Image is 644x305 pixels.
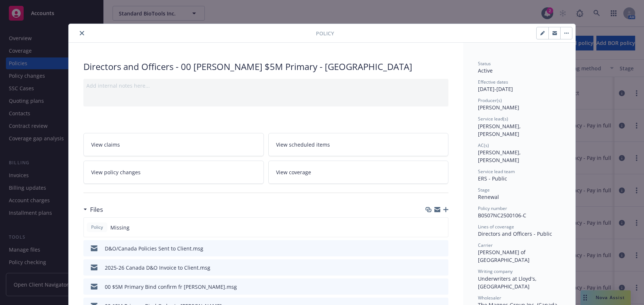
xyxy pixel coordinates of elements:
div: Directors and Officers - Public [478,230,561,238]
span: Producer(s) [478,97,502,104]
span: [PERSON_NAME] [478,104,519,111]
a: View claims [83,133,264,156]
div: Files [83,205,103,214]
span: [PERSON_NAME], [PERSON_NAME] [478,149,522,164]
span: Service lead(s) [478,116,508,122]
button: preview file [439,283,445,291]
span: Policy [90,224,104,231]
div: 2025-26 Canada D&O Invoice to Client.msg [105,264,210,271]
div: [DATE] - [DATE] [478,79,561,93]
span: Policy [316,29,334,37]
span: AC(s) [478,142,489,148]
span: Writing company [478,268,513,274]
span: Underwriters at Lloyd's, [GEOGRAPHIC_DATA] [478,275,538,290]
span: Missing [110,224,130,231]
button: download file [427,245,433,252]
h3: Files [90,205,103,214]
span: [PERSON_NAME] of [GEOGRAPHIC_DATA] [478,249,530,263]
span: Policy number [478,205,507,211]
span: Wholesaler [478,295,501,301]
span: B0507NC2500106-C [478,212,526,219]
span: Effective dates [478,79,508,85]
a: View policy changes [83,161,264,184]
button: preview file [439,245,445,252]
div: Add internal notes here... [86,82,445,90]
button: close [78,29,86,38]
span: Active [478,67,493,74]
button: download file [427,264,433,271]
a: View scheduled items [268,133,449,156]
button: preview file [439,264,445,271]
span: Carrier [478,242,493,248]
span: View coverage [276,168,311,176]
div: D&O/Canada Policies Sent to Client.msg [105,245,203,252]
span: ERS - Public [478,175,507,182]
span: Lines of coverage [478,224,514,230]
span: Stage [478,187,490,193]
span: Renewal [478,193,499,200]
div: 00 $5M Primary Bind confirm fr [PERSON_NAME].msg [105,283,237,291]
a: View coverage [268,161,449,184]
div: Directors and Officers - 00 [PERSON_NAME] $5M Primary - [GEOGRAPHIC_DATA] [83,60,448,73]
span: View claims [91,141,120,148]
span: View scheduled items [276,141,330,148]
button: download file [427,283,433,291]
span: View policy changes [91,168,141,176]
span: Service lead team [478,168,515,175]
span: Status [478,60,491,67]
span: [PERSON_NAME], [PERSON_NAME] [478,123,522,137]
